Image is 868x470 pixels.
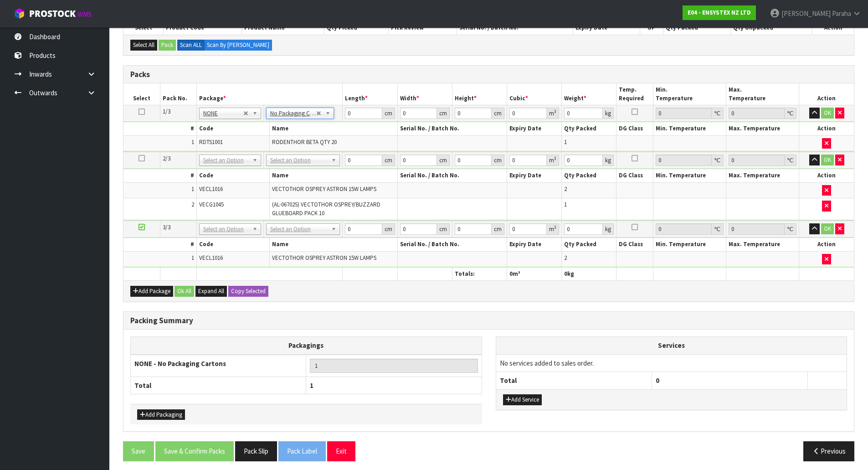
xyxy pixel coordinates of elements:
[196,238,269,251] th: Code
[653,169,726,182] th: Min. Temperature
[203,224,249,235] span: Select an Option
[272,254,376,262] span: VECTOTHOR OSPREY ASTRON 15W LAMPS
[812,21,854,34] th: Action
[130,286,173,297] button: Add Package
[191,138,194,146] span: 1
[270,155,328,166] span: Select an Option
[688,9,751,16] strong: E04 - ENSYSTEX NZ LTD
[616,122,653,135] th: DG Class
[272,138,337,146] span: RODENTHOR BETA QTY 20
[803,441,854,461] button: Previous
[492,223,504,235] div: cm
[382,108,395,119] div: cm
[726,238,799,251] th: Max. Temperature
[437,155,450,166] div: cm
[397,83,452,105] th: Width
[492,108,504,119] div: cm
[653,238,726,251] th: Min. Temperature
[272,185,376,193] span: VECTOTHOR OSPREY ASTRON 15W LAMPS
[382,155,395,166] div: cm
[562,169,616,182] th: Qty Packed
[196,122,269,135] th: Code
[191,254,194,262] span: 1
[131,377,306,394] th: Total
[196,169,269,182] th: Code
[507,169,562,182] th: Expiry Date
[389,21,457,34] th: Pick Review
[123,169,196,182] th: #
[554,224,556,230] sup: 3
[198,287,224,295] span: Expand All
[199,201,224,208] span: VECG1045
[452,268,507,281] th: Totals:
[573,21,640,34] th: Expiry Date
[203,155,249,166] span: Select an Option
[564,254,567,262] span: 2
[270,238,398,251] th: Name
[653,122,726,135] th: Min. Temperature
[163,108,170,115] span: 1/3
[191,185,194,193] span: 1
[616,83,653,105] th: Temp. Required
[397,169,507,182] th: Serial No. / Batch No.
[821,223,834,234] button: OK
[656,376,659,385] span: 0
[603,223,614,235] div: kg
[204,40,272,51] label: Scan By [PERSON_NAME]
[270,108,316,119] span: No Packaging Cartons
[134,359,226,368] strong: NONE - No Packaging Cartons
[343,83,397,105] th: Length
[507,268,562,281] th: m³
[137,409,185,420] button: Add Packaging
[492,155,504,166] div: cm
[203,108,243,119] span: NONE
[177,40,205,51] label: Scan ALL
[496,337,847,354] th: Services
[785,155,796,166] div: ℃
[310,381,313,390] span: 1
[397,122,507,135] th: Serial No. / Batch No.
[832,9,851,18] span: Paraha
[123,441,154,461] button: Save
[507,83,562,105] th: Cubic
[452,83,507,105] th: Height
[29,8,76,20] span: ProStock
[821,155,834,165] button: OK
[496,372,652,389] th: Total
[785,108,796,119] div: ℃
[324,21,389,34] th: Qty Picked
[160,83,196,105] th: Pack No.
[163,155,170,162] span: 2/3
[799,122,854,135] th: Action
[562,83,616,105] th: Weight
[547,223,559,235] div: m
[554,108,556,114] sup: 3
[712,108,724,119] div: ℃
[712,155,724,166] div: ℃
[14,8,25,19] img: cube-alt.png
[397,238,507,251] th: Serial No. / Batch No.
[509,270,513,278] span: 0
[175,286,194,297] button: Ok All
[164,21,242,34] th: Product Code
[712,223,724,235] div: ℃
[163,223,170,231] span: 3/3
[781,9,831,18] span: [PERSON_NAME]
[507,238,562,251] th: Expiry Date
[726,122,799,135] th: Max. Temperature
[562,122,616,135] th: Qty Packed
[564,201,567,208] span: 1
[799,238,854,251] th: Action
[616,238,653,251] th: DG Class
[270,169,398,182] th: Name
[131,337,482,355] th: Packagings
[199,254,223,262] span: VECL1016
[199,185,223,193] span: VECL1016
[130,40,157,51] button: Select All
[603,108,614,119] div: kg
[457,21,573,34] th: Serial No. / Batch No.
[730,21,812,34] th: Qty Unpacked
[278,441,326,461] button: Pack Label
[821,108,834,119] button: OK
[130,316,847,325] h3: Packing Summary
